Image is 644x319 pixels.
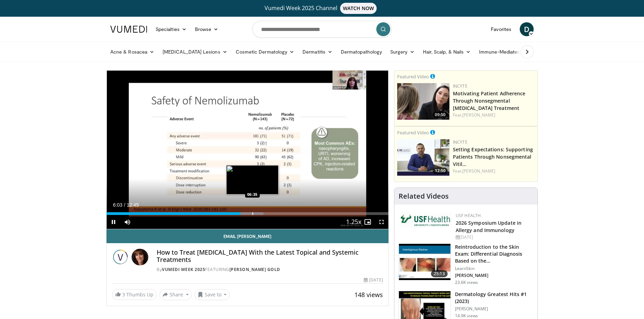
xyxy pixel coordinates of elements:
[455,273,533,278] p: [PERSON_NAME]
[157,249,383,264] h4: How to Treat [MEDICAL_DATA] With the Latest Topical and Systemic Treatments
[354,290,383,299] span: 148 views
[122,291,125,298] span: 3
[397,83,449,120] img: 39505ded-af48-40a4-bb84-dee7792dcfd5.png.150x105_q85_crop-smart_upscale.jpg
[462,168,495,174] a: [PERSON_NAME]
[399,192,449,200] h4: Related Videos
[361,215,375,229] button: Enable picture-in-picture mode
[127,202,139,208] span: 12:45
[455,244,533,264] h3: Reintroduction to the Skin Exam: Differential Diagnosis Based on the…
[431,270,448,277] span: 25:13
[433,112,448,118] span: 09:50
[453,146,533,167] a: Setting Expectations: Supporting Patients Through Nonsegmental Vitil…
[419,45,475,59] a: Hair, Scalp, & Nails
[252,21,392,38] input: Search topics, interventions
[375,215,388,229] button: Fullscreen
[462,112,495,118] a: [PERSON_NAME]
[107,212,388,215] div: Progress Bar
[456,213,481,218] a: USF Health
[151,22,191,36] a: Specialties
[433,168,448,174] span: 12:50
[453,112,535,118] div: Feat.
[475,45,531,59] a: Immune-Mediated
[455,306,533,312] p: [PERSON_NAME]
[397,73,429,80] small: Featured Video
[298,45,337,59] a: Dermatitis
[158,45,231,59] a: [MEDICAL_DATA] Lesions
[455,280,478,285] p: 23.6K views
[399,244,450,280] img: 022c50fb-a848-4cac-a9d8-ea0906b33a1b.150x105_q85_crop-smart_upscale.jpg
[111,3,533,14] a: Vumedi Week 2025 ChannelWATCH NOW
[231,45,298,59] a: Cosmetic Dermatology
[455,291,533,305] h3: Dermatology Greatest Hits #1 (2023)
[453,90,526,111] a: Motivating Patient Adherence Through Nonsegmental [MEDICAL_DATA] Treatment
[397,139,449,176] img: 98b3b5a8-6d6d-4e32-b979-fd4084b2b3f2.png.150x105_q85_crop-smart_upscale.jpg
[191,22,223,36] a: Browse
[520,22,534,36] a: D
[162,266,205,272] a: Vumedi Week 2025
[110,26,147,33] img: VuMedi Logo
[397,129,429,136] small: Featured Video
[195,289,230,300] button: Save to
[337,45,386,59] a: Dermatopathology
[400,213,452,228] img: 6ba8804a-8538-4002-95e7-a8f8012d4a11.png.150x105_q85_autocrop_double_scale_upscale_version-0.2.jpg
[399,244,533,285] a: 25:13 Reintroduction to the Skin Exam: Differential Diagnosis Based on the… LearnSkin [PERSON_NAM...
[453,83,468,89] a: Incyte
[340,3,377,14] span: WATCH NOW
[229,266,280,272] a: [PERSON_NAME] Gold
[456,220,521,233] a: 2026 Symposium Update in Allergy and Immunology
[455,266,533,271] p: LearnSkin
[107,229,388,243] a: Email [PERSON_NAME]
[112,249,129,265] img: Vumedi Week 2025
[113,202,122,208] span: 6:03
[455,313,478,319] p: 14.9K views
[453,139,468,145] a: Incyte
[456,234,532,240] div: [DATE]
[157,266,383,273] div: By FEATURING
[132,249,148,265] img: Avatar
[120,215,134,229] button: Mute
[112,289,157,300] a: 3 Thumbs Up
[107,71,388,229] video-js: Video Player
[347,215,361,229] button: Playback Rate
[397,83,449,120] a: 09:50
[106,45,158,59] a: Acne & Rosacea
[386,45,419,59] a: Surgery
[397,139,449,176] a: 12:50
[159,289,192,300] button: Share
[453,168,535,174] div: Feat.
[107,215,120,229] button: Pause
[226,165,278,194] img: image.jpeg
[124,202,125,208] span: /
[364,277,383,283] div: [DATE]
[487,22,516,36] a: Favorites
